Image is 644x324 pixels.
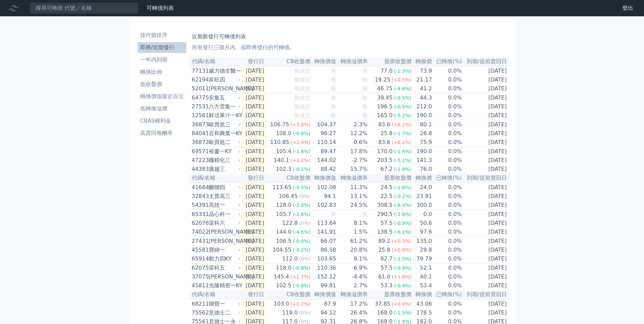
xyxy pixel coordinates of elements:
[462,102,510,111] td: [DATE]
[242,174,267,183] th: 發行日
[394,86,411,91] span: (-4.6%)
[299,194,310,199] span: (0%)
[462,183,510,192] td: [DATE]
[432,174,462,183] th: 已轉換(%)
[394,95,411,101] span: (-0.5%)
[412,165,432,174] td: 76.0
[336,192,368,201] td: 13.1%
[291,122,310,127] span: (+3.0%)
[242,147,267,156] td: [DATE]
[432,165,462,174] td: 0.0%
[275,210,293,218] div: 105.7
[412,228,432,237] td: 97.6
[462,156,510,165] td: [DATE]
[379,129,394,138] div: 25.8
[462,264,510,273] td: [DATE]
[362,112,368,119] span: 無
[432,84,462,93] td: 0.0%
[192,111,207,120] div: 12561
[311,254,336,264] td: 103.65
[462,66,510,75] td: [DATE]
[377,246,392,254] div: 25.8
[377,138,392,146] div: 83.6
[275,165,293,173] div: 102.3
[336,219,368,228] td: 8.1%
[209,210,239,218] div: 晶心科一
[294,94,310,101] span: 無成交
[336,183,368,192] td: 11.3%
[137,103,186,114] a: 低轉換溢價
[294,112,310,119] span: 無成交
[336,237,368,246] td: 61.2%
[432,129,462,138] td: 0.0%
[376,147,394,156] div: 170.0
[311,120,336,129] td: 104.37
[209,147,239,156] div: 裕慶一KY
[331,211,336,217] span: 無
[209,165,239,173] div: 廣越三
[432,57,462,66] th: 已轉換(%)
[432,228,462,237] td: 0.0%
[432,102,462,111] td: 0.0%
[192,156,207,164] div: 47223
[137,105,186,113] li: 低轉換溢價
[192,147,207,156] div: 69571
[462,254,510,264] td: [DATE]
[277,192,299,200] div: 106.45
[432,201,462,210] td: 0.0%
[394,202,411,208] span: (-6.4%)
[462,228,510,237] td: [DATE]
[242,138,267,147] td: [DATE]
[242,165,267,174] td: [DATE]
[137,42,186,53] a: 即將/近期發行
[412,129,432,138] td: 26.8
[311,219,336,228] td: 113.64
[336,165,368,174] td: 15.7%
[267,174,311,183] th: CB收盤價
[311,156,336,165] td: 144.02
[242,254,267,264] td: [DATE]
[392,140,411,145] span: (+8.2%)
[189,57,242,66] th: 代碼/名稱
[379,192,394,200] div: 22.5
[412,66,432,75] td: 73.9
[311,228,336,237] td: 141.91
[394,131,411,136] span: (-1.7%)
[242,201,267,210] td: [DATE]
[294,103,310,110] span: 無成交
[462,147,510,156] td: [DATE]
[362,94,368,101] span: 無
[192,76,207,84] div: 62194
[432,120,462,129] td: 0.0%
[392,77,411,83] span: (+0.5%)
[209,103,239,111] div: 八方雲集一
[362,103,368,110] span: 無
[209,183,239,192] div: 醣聯四
[242,75,267,84] td: [DATE]
[412,57,432,66] th: 轉換價
[362,68,368,74] span: 無
[336,129,368,138] td: 12.2%
[462,210,510,219] td: [DATE]
[209,228,239,236] div: [PERSON_NAME]
[192,201,207,209] div: 54391
[336,120,368,129] td: 2.3%
[394,149,411,154] span: (-1.4%)
[412,201,432,210] td: 300.0
[311,129,336,138] td: 96.27
[137,67,186,77] a: 轉換比例
[373,76,392,84] div: 19.25
[293,212,310,217] span: (-2.6%)
[137,92,186,101] li: 轉換價值接近百元
[412,93,432,103] td: 44.3
[192,183,207,192] div: 41684
[376,201,394,209] div: 308.5
[394,265,411,271] span: (-0.9%)
[331,112,336,119] span: 無
[432,93,462,103] td: 0.0%
[392,247,411,253] span: (+0.8%)
[432,264,462,273] td: 0.0%
[299,256,310,262] span: (0%)
[412,254,432,264] td: 79.79
[275,228,293,236] div: 144.0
